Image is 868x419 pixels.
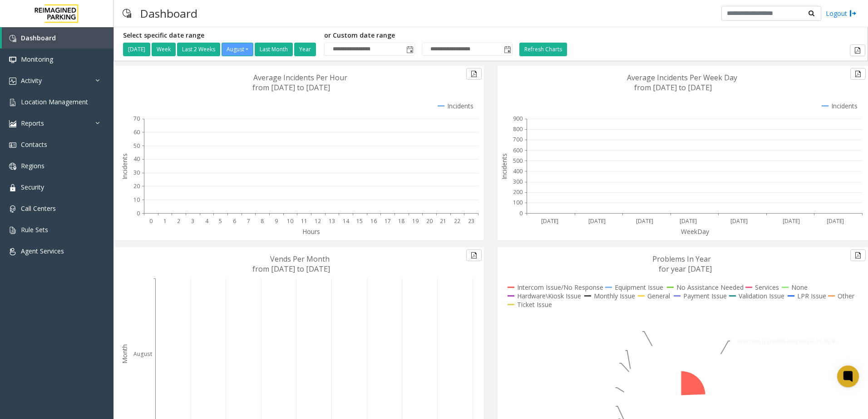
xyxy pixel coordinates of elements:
[9,248,16,255] img: 'icon'
[219,217,222,225] text: 5
[659,264,712,274] text: for year [DATE]
[152,43,176,56] button: Week
[850,68,866,80] button: Export to pdf
[2,27,113,49] a: Dashboard
[21,183,44,191] span: Security
[205,217,209,225] text: 4
[730,217,748,225] text: [DATE]
[454,217,460,225] text: 22
[9,227,16,234] img: 'icon'
[21,97,88,106] span: Location Management
[120,153,129,180] text: Incidents
[9,163,16,170] img: 'icon'
[329,217,335,225] text: 13
[233,217,236,225] text: 6
[136,2,202,24] h3: Dashboard
[133,350,152,358] text: August
[21,76,42,85] span: Activity
[21,34,56,42] span: Dashboard
[9,56,16,63] img: 'icon'
[123,32,317,39] h5: Select specific date range
[133,128,140,136] text: 60
[513,125,523,133] text: 800
[133,182,140,190] text: 20
[513,157,523,165] text: 500
[133,196,140,204] text: 10
[426,217,433,225] text: 20
[137,209,140,217] text: 0
[21,55,53,63] span: Monitoring
[253,73,347,83] text: Average Incidents Per Hour
[177,43,220,56] button: Last 2 Weeks
[255,43,293,56] button: Last Month
[849,9,857,18] img: logout
[826,9,857,18] a: Logout
[404,43,414,56] span: Toggle popup
[850,44,865,56] button: Export to pdf
[21,140,47,149] span: Contacts
[412,217,419,225] text: 19
[9,205,16,213] img: 'icon'
[500,153,508,180] text: Incidents
[123,43,150,56] button: [DATE]
[513,188,523,196] text: 200
[222,43,253,56] button: August
[513,115,523,122] text: 900
[588,217,606,225] text: [DATE]
[247,217,250,225] text: 7
[133,169,140,176] text: 30
[370,217,377,225] text: 16
[783,217,800,225] text: [DATE]
[468,217,474,225] text: 23
[120,344,129,364] text: Month
[652,254,711,264] text: Problems In Year
[294,43,316,56] button: Year
[21,247,64,255] span: Agent Services
[9,78,16,85] img: 'icon'
[513,178,523,185] text: 300
[850,249,866,261] button: Export to pdf
[133,115,140,122] text: 70
[466,249,482,261] button: Export to pdf
[513,146,523,154] text: 600
[275,217,278,225] text: 9
[9,35,16,42] img: 'icon'
[9,184,16,191] img: 'icon'
[21,204,56,213] span: Call Centers
[627,73,737,83] text: Average Incidents Per Week Day
[827,217,844,225] text: [DATE]
[191,217,194,225] text: 3
[681,227,710,236] text: WeekDay
[123,2,131,24] img: pageIcon
[261,217,264,225] text: 8
[513,167,523,175] text: 400
[356,217,363,225] text: 15
[680,217,697,225] text: [DATE]
[177,217,180,225] text: 2
[636,217,653,225] text: [DATE]
[252,83,330,93] text: from [DATE] to [DATE]
[541,217,558,225] text: [DATE]
[252,264,330,274] text: from [DATE] to [DATE]
[270,254,330,264] text: Vends Per Month
[343,217,350,225] text: 14
[9,141,16,149] img: 'icon'
[133,142,140,150] text: 50
[302,227,320,236] text: Hours
[385,217,391,225] text: 17
[519,209,523,217] text: 0
[466,68,482,80] button: Export to pdf
[21,225,48,234] span: Rule Sets
[634,83,712,93] text: from [DATE] to [DATE]
[513,199,523,206] text: 100
[9,120,16,127] img: 'icon'
[133,155,140,163] text: 40
[301,217,307,225] text: 11
[737,337,836,345] text: Intercom Issue/No Response: 24.38 %
[149,217,153,225] text: 0
[440,217,446,225] text: 21
[315,217,321,225] text: 12
[21,161,44,170] span: Regions
[9,99,16,106] img: 'icon'
[513,136,523,143] text: 700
